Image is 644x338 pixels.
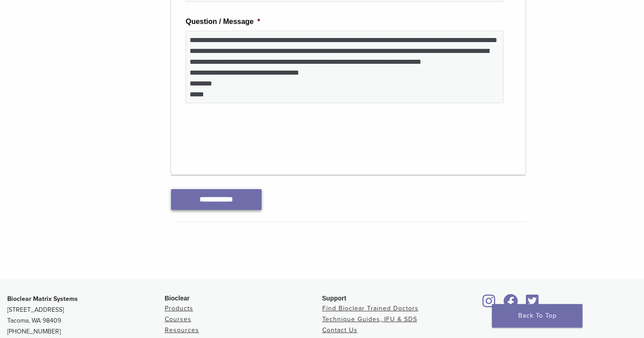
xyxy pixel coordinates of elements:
[186,118,323,153] iframe: reCAPTCHA
[500,300,521,309] a: Bioclear
[322,305,419,312] a: Find Bioclear Trained Doctors
[322,315,417,323] a: Technique Guides, IFU & SDS
[7,295,78,303] strong: Bioclear Matrix Systems
[165,295,190,302] span: Bioclear
[165,305,193,312] a: Products
[523,300,542,309] a: Bioclear
[165,326,199,334] a: Resources
[322,295,347,302] span: Support
[165,315,191,323] a: Courses
[7,294,165,337] p: [STREET_ADDRESS] Tacoma, WA 98409 [PHONE_NUMBER]
[479,300,498,309] a: Bioclear
[492,304,582,328] a: Back To Top
[186,17,260,27] label: Question / Message
[322,326,358,334] a: Contact Us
